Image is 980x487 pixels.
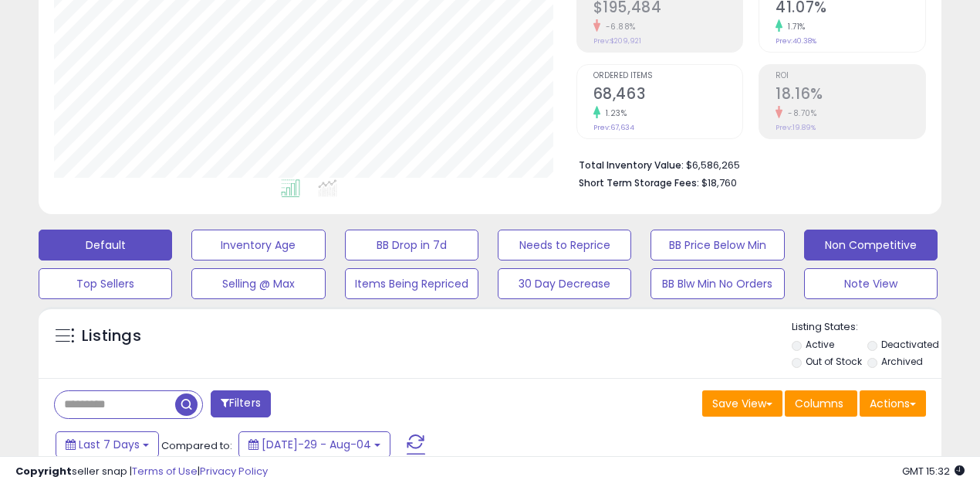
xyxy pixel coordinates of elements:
[881,355,923,368] label: Archived
[593,72,743,80] span: Ordered Items
[792,320,941,335] p: Listing States:
[593,85,743,106] h2: 68,463
[785,390,857,417] button: Columns
[651,268,784,299] button: BB Blw Min No Orders
[579,176,699,189] b: Short Term Storage Fees:
[600,21,636,32] small: -6.88%
[39,268,172,299] button: Top Sellers
[701,175,737,190] span: $18,760
[82,325,141,347] h5: Listings
[498,230,631,261] button: Needs to Reprice
[345,268,478,299] button: Items Being Repriced
[776,36,816,46] small: Prev: 40.38%
[200,464,268,478] a: Privacy Policy
[262,437,371,452] span: [DATE]-29 - Aug-04
[238,431,390,458] button: [DATE]-29 - Aug-04
[806,338,834,351] label: Active
[782,107,816,119] small: -8.70%
[498,268,631,299] button: 30 Day Decrease
[651,230,784,261] button: BB Price Below Min
[776,72,925,80] span: ROI
[39,230,172,261] button: Default
[579,158,684,172] b: Total Inventory Value:
[804,268,938,299] button: Note View
[776,85,925,106] h2: 18.16%
[161,438,232,453] span: Compared to:
[600,107,627,119] small: 1.23%
[795,396,843,411] span: Columns
[211,390,271,417] button: Filters
[806,355,862,368] label: Out of Stock
[15,465,268,479] div: seller snap | |
[191,230,325,261] button: Inventory Age
[902,464,965,478] span: 2025-08-12 15:32 GMT
[56,431,159,458] button: Last 7 Days
[782,21,806,32] small: 1.71%
[191,268,325,299] button: Selling @ Max
[804,230,938,261] button: Non Competitive
[579,155,914,173] li: $6,586,265
[79,437,140,452] span: Last 7 Days
[776,123,816,132] small: Prev: 19.89%
[15,464,72,478] strong: Copyright
[345,230,478,261] button: BB Drop in 7d
[132,464,198,478] a: Terms of Use
[593,123,634,132] small: Prev: 67,634
[593,36,641,46] small: Prev: $209,921
[881,338,939,351] label: Deactivated
[702,390,782,417] button: Save View
[860,390,926,417] button: Actions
